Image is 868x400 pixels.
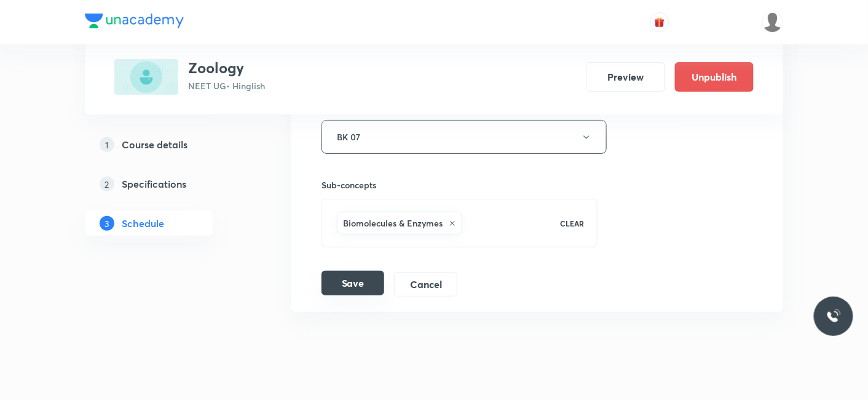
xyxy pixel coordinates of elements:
[114,59,178,95] img: 44CF1C36-B109-40DF-AF6A-D09CA4EF64FB_plus.png
[85,172,252,196] a: 2Specifications
[188,79,265,92] p: NEET UG • Hinglish
[394,272,457,297] button: Cancel
[122,216,164,231] h5: Schedule
[343,217,443,230] h6: Biomolecules & Enzymes
[122,177,186,191] h5: Specifications
[85,14,184,31] a: Company Logo
[322,271,384,295] button: Save
[322,178,598,191] h6: Sub-concepts
[654,17,665,28] img: avatar
[322,120,607,154] button: BK 07
[100,216,114,231] p: 3
[122,137,187,152] h5: Course details
[85,132,252,157] a: 1Course details
[100,177,114,191] p: 2
[586,62,665,92] button: Preview
[650,12,669,32] button: avatar
[100,137,114,152] p: 1
[188,59,265,77] h3: Zoology
[826,309,841,324] img: ttu
[675,62,754,92] button: Unpublish
[85,14,184,28] img: Company Logo
[762,12,783,33] img: Mukesh Gupta
[561,218,585,229] p: CLEAR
